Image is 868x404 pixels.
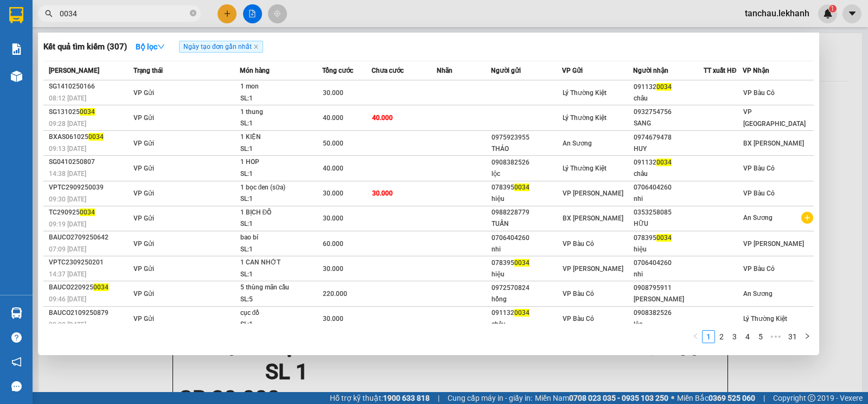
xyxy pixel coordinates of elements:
[240,257,322,269] div: 1 CAN NHỚT
[240,106,322,118] div: 1 thung
[563,290,594,298] span: VP Bàu Cỏ
[240,319,322,331] div: SL: 1
[492,232,561,244] div: 0706404260
[240,193,322,205] div: SL: 1
[492,143,561,155] div: THẢO
[743,140,804,147] span: BX [PERSON_NAME]
[323,89,343,97] span: 30.000
[240,232,322,244] div: bao bí
[743,290,773,298] span: An Sương
[715,330,728,343] li: 2
[743,108,806,128] span: VP [GEOGRAPHIC_DATA]
[49,282,130,293] div: BAUCO220925
[634,232,704,244] div: 078395
[49,67,99,74] span: [PERSON_NAME]
[11,332,22,343] span: question-circle
[190,10,196,16] span: close-circle
[190,9,196,19] span: close-circle
[634,132,704,143] div: 0974679478
[563,240,594,248] span: VP Bàu Cỏ
[492,319,561,330] div: châu
[492,207,561,218] div: 0988228779
[49,131,130,143] div: BXAS061025
[563,165,607,172] span: Lý Thường Kiệt
[633,67,668,74] span: Người nhận
[634,307,704,319] div: 0908382526
[88,133,104,141] span: 0034
[562,67,583,74] span: VP Gửi
[157,43,165,50] span: down
[743,190,775,197] span: VP Bàu Cỏ
[323,190,343,197] span: 30.000
[743,214,773,222] span: An Sương
[49,106,130,118] div: SG131025
[93,283,108,291] span: 0034
[323,165,343,172] span: 40.000
[127,38,174,55] button: Bộ lọcdown
[514,309,529,317] span: 0034
[49,321,86,329] span: 09:00 [DATE]
[49,195,86,203] span: 09:30 [DATE]
[133,315,154,323] span: VP Gửi
[49,120,86,128] span: 09:28 [DATE]
[563,89,607,97] span: Lý Thường Kiệt
[634,218,704,230] div: HỮU
[656,159,672,166] span: 0034
[785,331,800,343] a: 31
[49,94,86,102] span: 08:12 [DATE]
[136,42,165,51] strong: Bộ lọc
[133,140,154,147] span: VP Gửi
[634,143,704,155] div: HUY
[133,290,154,298] span: VP Gửi
[801,212,813,224] span: plus-circle
[240,218,322,230] div: SL: 1
[49,170,86,178] span: 14:38 [DATE]
[743,240,804,248] span: VP [PERSON_NAME]
[240,67,270,74] span: Món hàng
[11,381,22,392] span: message
[689,330,702,343] button: left
[767,330,784,343] li: Next 5 Pages
[743,265,775,273] span: VP Bàu Cỏ
[634,106,704,118] div: 0932754756
[492,257,561,269] div: 078395
[240,156,322,168] div: 1 HOP
[133,240,154,248] span: VP Gửi
[742,331,754,343] a: 4
[492,157,561,168] div: 0908382526
[634,168,704,180] div: châu
[240,207,322,219] div: 1 BỊCH ĐỒ
[801,330,814,343] button: right
[240,168,322,180] div: SL: 1
[49,245,86,253] span: 07:09 [DATE]
[179,41,263,53] span: Ngày tạo đơn gần nhất
[240,93,322,105] div: SL: 1
[743,89,775,97] span: VP Bàu Cỏ
[634,282,704,294] div: 0908795911
[9,7,23,23] img: logo-vxr
[729,331,741,343] a: 3
[49,307,130,319] div: BAUCO2109250879
[49,270,86,278] span: 14:37 [DATE]
[133,265,154,273] span: VP Gửi
[492,244,561,255] div: nhi
[492,307,561,319] div: 091132
[240,244,322,256] div: SL: 1
[240,143,322,155] div: SL: 1
[634,81,704,93] div: 091132
[240,118,322,130] div: SL: 1
[563,114,607,122] span: Lý Thường Kiệt
[702,330,715,343] li: 1
[80,209,95,216] span: 0034
[322,67,353,74] span: Tổng cước
[784,330,801,343] li: 31
[514,184,529,191] span: 0034
[492,182,561,193] div: 078395
[656,83,672,91] span: 0034
[240,81,322,93] div: 1 mon
[323,214,343,222] span: 30.000
[49,81,130,92] div: SG1410250166
[11,357,22,367] span: notification
[755,331,767,343] a: 5
[372,190,393,197] span: 30.000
